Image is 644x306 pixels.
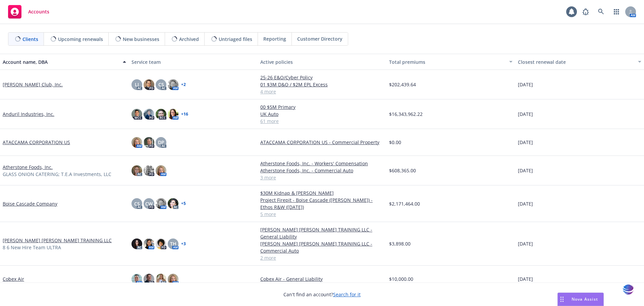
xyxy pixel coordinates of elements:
[131,274,142,285] img: photo
[260,58,384,65] div: Active policies
[131,137,142,148] img: photo
[389,58,505,65] div: Total premiums
[22,36,38,43] span: Clients
[260,160,384,167] a: Atherstone Foods, Inc. - Workers' Compensation
[260,240,384,254] a: [PERSON_NAME] [PERSON_NAME] TRAINING LLC - Commercial Auto
[168,198,178,209] img: photo
[135,81,139,88] span: LI
[3,171,111,178] span: GLASS ONION CATERING; T.E.A Investments, LLC
[144,79,154,90] img: photo
[518,81,533,88] span: [DATE]
[3,244,61,251] span: 8 6 New Hire Team ULTRA
[518,111,533,118] span: [DATE]
[263,35,286,42] span: Reporting
[170,240,176,247] span: TH
[3,200,57,207] a: Boise Cascade Company
[131,238,142,249] img: photo
[145,200,153,207] span: CW
[5,2,52,21] a: Accounts
[389,240,411,247] span: $3,898.00
[181,83,186,87] a: + 2
[168,109,178,120] img: photo
[518,275,533,282] span: [DATE]
[260,111,384,118] a: UK Auto
[260,275,384,282] a: Cobex Air - General Liability
[158,81,164,88] span: CS
[181,112,188,116] a: + 16
[260,174,384,181] a: 3 more
[572,296,598,302] span: Nova Assist
[129,54,258,70] button: Service team
[3,275,24,282] a: Cobex Air
[260,167,384,174] a: Atherstone Foods, Inc. - Commercial Auto
[3,139,70,146] a: ATACCAMA CORPORATION US
[260,196,384,211] a: Project Firepit - Boise Cascade ([PERSON_NAME]) - Ethos R&W ([DATE])
[260,74,384,81] a: 25-26 E&O/Cyber Policy
[518,139,533,146] span: [DATE]
[156,238,166,249] img: photo
[168,79,178,90] img: photo
[623,283,634,296] img: svg+xml;base64,PHN2ZyB3aWR0aD0iMzQiIGhlaWdodD0iMzQiIHZpZXdCb3g9IjAgMCAzNCAzNCIgZmlsbD0ibm9uZSIgeG...
[333,291,361,298] a: Search for it
[3,58,119,65] div: Account name, DBA
[389,111,423,118] span: $16,343,962.22
[389,275,413,282] span: $10,000.00
[518,240,533,247] span: [DATE]
[156,274,166,285] img: photo
[144,137,154,148] img: photo
[557,293,604,306] button: Nova Assist
[389,200,420,207] span: $2,171,464.00
[386,54,515,70] button: Total premiums
[260,226,384,240] a: [PERSON_NAME] [PERSON_NAME] TRAINING LLC - General Liability
[260,88,384,95] a: 4 more
[179,36,199,43] span: Archived
[144,238,154,249] img: photo
[389,139,401,146] span: $0.00
[144,109,154,120] img: photo
[28,9,49,14] span: Accounts
[297,35,342,42] span: Customer Directory
[123,36,159,43] span: New businesses
[131,58,255,65] div: Service team
[3,81,63,88] a: [PERSON_NAME] Club, Inc.
[131,165,142,176] img: photo
[389,81,416,88] span: $202,439.64
[610,5,623,18] a: Switch app
[518,200,533,207] span: [DATE]
[594,5,608,18] a: Search
[144,165,154,176] img: photo
[558,293,566,306] div: Drag to move
[579,5,592,18] a: Report a Bug
[144,274,154,285] img: photo
[260,81,384,88] a: 01 $3M D&O / $2M EPL Excess
[260,103,384,111] a: 00 $5M Primary
[58,36,103,43] span: Upcoming renewals
[156,109,166,120] img: photo
[134,200,140,207] span: CS
[260,139,384,146] a: ATACCAMA CORPORATION US - Commercial Property
[156,165,166,176] img: photo
[260,189,384,196] a: $30M Kidnap & [PERSON_NAME]
[181,242,186,246] a: + 3
[518,167,533,174] span: [DATE]
[181,202,186,206] a: + 5
[158,139,164,146] span: DP
[156,198,166,209] img: photo
[3,164,53,171] a: Atherstone Foods, Inc.
[260,254,384,261] a: 2 more
[258,54,386,70] button: Active policies
[283,291,361,298] span: Can't find an account?
[168,274,178,285] img: photo
[131,109,142,120] img: photo
[260,118,384,125] a: 61 more
[389,167,416,174] span: $608,365.00
[3,237,112,244] a: [PERSON_NAME] [PERSON_NAME] TRAINING LLC
[260,211,384,218] a: 5 more
[3,111,54,118] a: Anduril Industries, Inc.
